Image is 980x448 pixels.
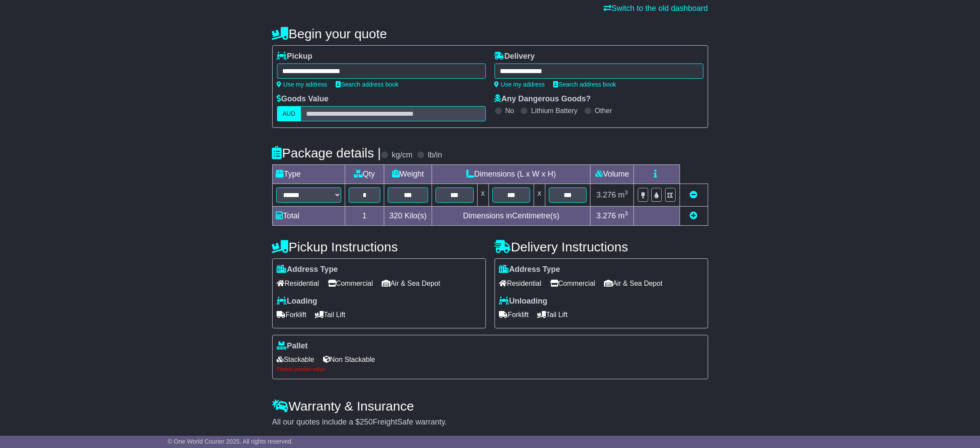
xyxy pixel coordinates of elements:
label: Lithium Battery [531,107,577,115]
a: Use my address [277,81,327,88]
span: 250 [360,418,373,426]
label: Any Dangerous Goods? [495,94,591,104]
span: Residential [499,277,541,290]
span: Non Stackable [323,353,375,366]
td: x [534,184,545,207]
td: Volume [591,165,634,184]
td: 1 [345,207,384,226]
sup: 3 [625,210,628,217]
span: 3.276 [597,191,616,199]
span: m [618,211,628,220]
span: Commercial [328,277,373,290]
label: kg/cm [392,150,412,160]
label: Other [595,107,612,115]
h4: Delivery Instructions [495,240,708,254]
label: lb/in [428,150,442,160]
td: Kilo(s) [384,207,432,226]
a: Search address book [336,81,399,88]
label: Pallet [277,341,308,351]
h4: Package details | [272,146,381,160]
label: Address Type [499,265,561,274]
div: All our quotes include a $ FreightSafe warranty. [272,418,708,427]
a: Use my address [495,81,545,88]
h4: Warranty & Insurance [272,399,708,413]
label: Unloading [499,297,548,306]
label: No [505,107,514,115]
a: Remove this item [690,191,698,199]
a: Add new item [690,211,698,220]
span: Air & Sea Depot [382,277,440,290]
span: Tail Lift [315,308,346,321]
sup: 3 [625,189,628,196]
span: Forklift [277,308,307,321]
td: Dimensions in Centimetre(s) [432,207,591,226]
span: Tail Lift [538,308,568,321]
span: Stackable [277,353,314,366]
span: Forklift [499,308,529,321]
label: Delivery [495,52,535,61]
td: Total [272,207,345,226]
label: AUD [277,106,301,121]
td: Weight [384,165,432,184]
span: 3.276 [597,211,616,220]
h4: Pickup Instructions [272,240,486,254]
label: Loading [277,297,317,306]
a: Switch to the old dashboard [604,4,708,13]
span: 320 [389,211,403,220]
div: Please provide value [277,366,703,372]
span: Air & Sea Depot [604,277,663,290]
span: Residential [277,277,319,290]
td: Type [272,165,345,184]
span: © One World Courier 2025. All rights reserved. [168,438,293,445]
span: Commercial [550,277,595,290]
h4: Begin your quote [272,27,708,41]
td: Dimensions (L x W x H) [432,165,591,184]
label: Goods Value [277,94,329,104]
td: Qty [345,165,384,184]
label: Pickup [277,52,313,61]
td: x [477,184,488,207]
label: Address Type [277,265,338,274]
a: Search address book [554,81,616,88]
span: m [618,191,628,199]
